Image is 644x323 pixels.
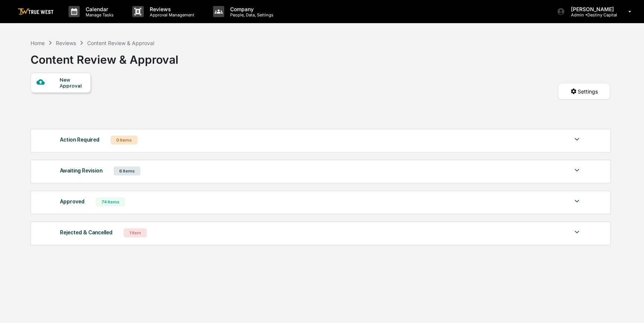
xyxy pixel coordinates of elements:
iframe: Open customer support [620,298,640,319]
div: Awaiting Revision [60,166,102,175]
div: Content Review & Approval [87,40,154,46]
div: 74 Items [96,197,125,206]
p: People, Data, Settings [224,12,277,18]
div: 6 Items [114,167,140,175]
div: Approved [60,197,85,206]
img: caret [572,135,581,144]
div: Reviews [56,40,76,46]
div: 1 Item [124,228,147,237]
p: Reviews [144,6,198,12]
div: 0 Items [111,136,137,145]
div: New Approval [60,77,85,89]
button: Settings [558,83,610,99]
p: Calendar [80,6,117,12]
div: Home [31,40,45,46]
img: caret [572,197,581,206]
p: [PERSON_NAME] [565,6,618,12]
div: Action Required [60,135,99,145]
div: Rejected & Cancelled [60,228,112,237]
img: caret [572,228,581,237]
div: Content Review & Approval [31,47,178,66]
p: Admin • Destiny Capital [565,12,618,18]
img: caret [572,166,581,175]
p: Manage Tasks [80,12,117,18]
p: Approval Management [144,12,198,18]
p: Company [224,6,277,12]
img: logo [18,8,54,15]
